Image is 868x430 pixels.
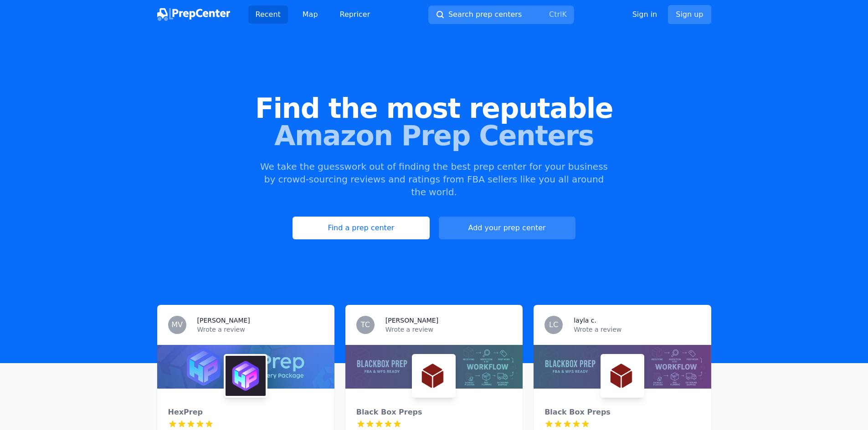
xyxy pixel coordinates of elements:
div: HexPrep [168,407,324,418]
kbd: Ctrl [549,10,562,19]
h3: [PERSON_NAME] [197,316,250,325]
button: Search prep centersCtrlK [428,5,574,24]
a: Map [295,5,325,24]
a: Repricer [333,5,378,24]
p: Wrote a review [574,325,700,334]
p: Wrote a review [385,325,512,334]
a: Find a prep center [293,217,429,239]
h3: layla c. [574,316,596,325]
a: Recent [248,5,288,24]
p: Wrote a review [197,325,324,334]
img: PrepCenter [157,8,230,21]
span: TC [361,321,370,329]
div: Black Box Preps [544,407,700,418]
img: Black Box Preps [602,356,642,396]
img: Black Box Preps [414,356,454,396]
span: LC [549,321,558,329]
span: Search prep centers [448,9,522,20]
a: Sign up [668,5,711,24]
img: HexPrep [226,356,266,396]
div: Black Box Preps [356,407,512,418]
p: We take the guesswork out of finding the best prep center for your business by crowd-sourcing rev... [259,160,609,198]
span: MV [171,321,183,329]
span: Find the most reputable [15,95,853,122]
span: Amazon Prep Centers [15,122,853,149]
h3: [PERSON_NAME] [385,316,438,325]
a: Add your prep center [439,217,575,239]
kbd: K [562,10,567,19]
a: Sign in [632,9,657,20]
